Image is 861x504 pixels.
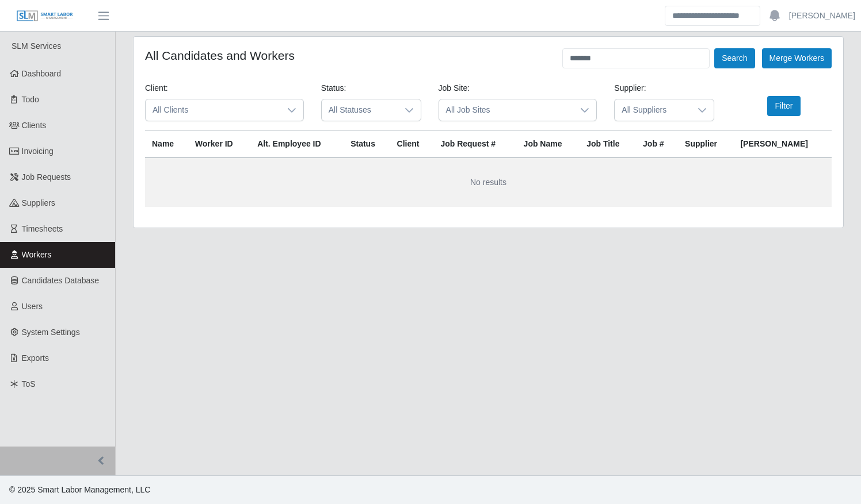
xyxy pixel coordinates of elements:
[789,10,855,22] a: [PERSON_NAME]
[188,131,250,158] th: Worker ID
[762,48,832,68] button: Merge Workers
[145,157,832,207] td: No results
[22,328,80,337] span: System Settings
[16,10,74,22] img: SLM Logo
[22,276,100,285] span: Candidates Database
[614,82,646,94] label: Supplier:
[146,99,280,121] span: All Clients
[145,48,295,63] h4: All Candidates and Workers
[9,485,150,494] span: © 2025 Smart Labor Management, LLC
[145,131,188,158] th: Name
[615,99,691,121] span: All Suppliers
[733,131,832,158] th: [PERSON_NAME]
[439,99,574,121] span: All Job Sites
[678,131,733,158] th: Supplier
[344,131,390,158] th: Status
[665,6,760,26] input: Search
[321,82,346,94] label: Status:
[22,250,52,259] span: Workers
[22,121,47,130] span: Clients
[250,131,344,158] th: Alt. Employee ID
[22,198,55,207] span: Suppliers
[12,41,61,51] span: SLM Services
[145,82,168,94] label: Client:
[636,131,678,158] th: Job #
[390,131,434,158] th: Client
[22,69,62,78] span: Dashboard
[767,96,800,116] button: Filter
[22,95,39,104] span: Todo
[433,131,516,158] th: Job Request #
[322,99,398,121] span: All Statuses
[580,131,636,158] th: Job Title
[517,131,580,158] th: Job Name
[22,379,36,388] span: ToS
[22,224,63,233] span: Timesheets
[22,353,49,363] span: Exports
[22,172,71,182] span: Job Requests
[22,302,43,311] span: Users
[714,48,755,68] button: Search
[439,82,470,94] label: Job Site:
[22,147,54,156] span: Invoicing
